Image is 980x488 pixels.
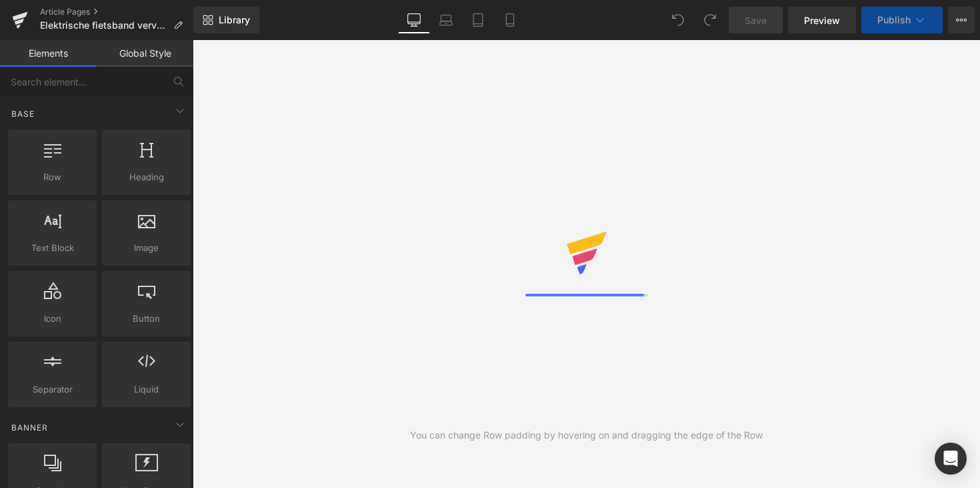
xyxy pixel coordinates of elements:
a: Desktop [398,7,430,33]
span: Text Block [12,241,93,255]
button: Publish [861,7,943,33]
button: Undo [665,7,691,33]
span: Elektrische fietsband vervangen? Zo doe je dat stap voor stap [40,20,168,31]
a: Tablet [462,7,494,33]
span: Publish [877,15,911,25]
span: Button [106,312,187,326]
div: You can change Row padding by hovering on and dragging the edge of the Row [410,428,763,443]
a: Preview [788,7,856,33]
span: Liquid [106,383,187,397]
a: Mobile [494,7,526,33]
span: Row [12,170,93,184]
a: New Library [193,7,259,33]
span: Separator [12,383,93,397]
span: Library [219,14,250,26]
div: Open Intercom Messenger [935,443,967,475]
button: Redo [697,7,723,33]
button: More [948,7,975,33]
a: Laptop [430,7,462,33]
span: Save [745,13,767,27]
span: Preview [804,13,840,27]
span: Image [106,241,187,255]
span: Heading [106,170,187,184]
a: Global Style [97,40,193,67]
span: Icon [12,312,93,326]
span: Base [10,107,36,120]
a: Article Pages [40,7,193,17]
span: Banner [10,421,49,434]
